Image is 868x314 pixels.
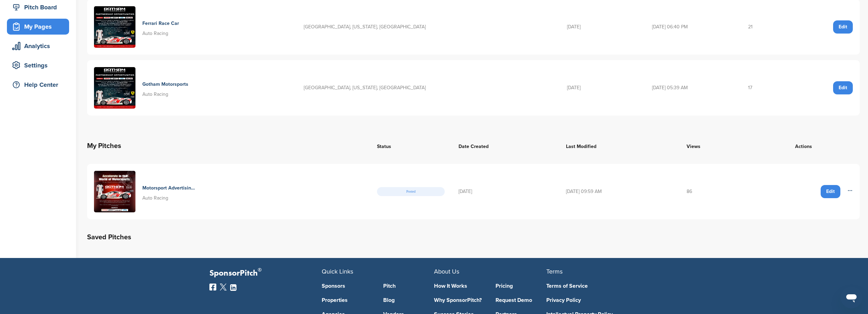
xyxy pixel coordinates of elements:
[142,30,168,36] span: Auto Racing
[377,187,445,196] span: Posted
[220,284,227,290] img: Twitter
[434,268,459,275] span: About Us
[452,133,559,158] th: Date Created
[546,297,648,303] a: Privacy Policy
[322,283,373,289] a: Sponsors
[209,268,322,278] p: SponsorPitch
[370,133,452,158] th: Status
[142,20,179,27] h4: Ferrari Race Car
[258,266,262,274] span: ®
[680,133,747,158] th: Views
[833,20,853,34] a: Edit
[496,297,547,303] a: Request Demo
[7,38,69,54] a: Analytics
[452,164,559,219] td: [DATE]
[142,195,168,201] span: Auto Racing
[10,20,69,33] div: My Pages
[559,133,680,158] th: Last Modified
[546,268,563,275] span: Terms
[833,81,853,94] a: Edit
[10,40,69,52] div: Analytics
[821,185,840,198] a: Edit
[383,283,434,289] a: Pitch
[7,19,69,35] a: My Pages
[741,60,795,116] td: 17
[10,1,69,13] div: Pitch Board
[383,297,434,303] a: Blog
[322,268,353,275] span: Quick Links
[94,67,135,109] img: Flyer
[322,297,373,303] a: Properties
[7,57,69,73] a: Settings
[10,78,69,91] div: Help Center
[434,297,485,303] a: Why SponsorPitch?
[87,133,370,158] th: My Pitches
[10,59,69,72] div: Settings
[142,81,188,88] h4: Gotham Motorsports
[840,286,862,308] iframe: Button to launch messaging window
[297,60,560,116] td: [GEOGRAPHIC_DATA], [US_STATE], [GEOGRAPHIC_DATA]
[546,283,648,289] a: Terms of Service
[209,284,216,290] img: Facebook
[94,6,135,48] img: Flyer
[94,171,363,212] a: Screenshot 2025 08 22 at 06.54.17 Motorsport Advertising / Branding Opportunity Auto Racing
[94,6,290,48] a: Flyer Ferrari Race Car Auto Racing
[142,184,196,192] h4: Motorsport Advertising / Branding Opportunity
[87,232,860,243] h2: Saved Pitches
[94,171,135,212] img: Screenshot 2025 08 22 at 06.54.17
[559,164,680,219] td: [DATE] 09:59 AM
[496,283,547,289] a: Pricing
[142,91,168,97] span: Auto Racing
[94,67,290,109] a: Flyer Gotham Motorsports Auto Racing
[560,60,645,116] td: [DATE]
[434,283,485,289] a: How It Works
[645,60,741,116] td: [DATE] 05:39 AM
[680,164,747,219] td: 86
[747,133,860,158] th: Actions
[7,77,69,93] a: Help Center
